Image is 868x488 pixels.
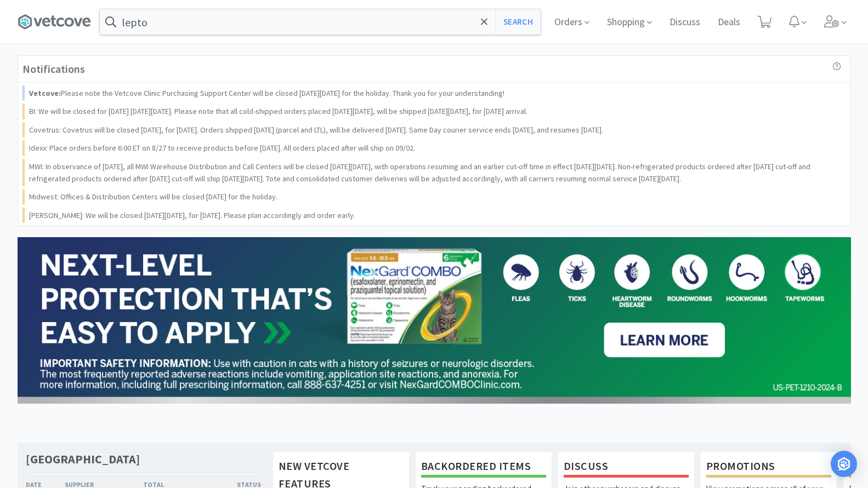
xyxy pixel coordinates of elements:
h1: Discuss [564,457,689,478]
img: f6b1c1e7b4f744888dd0443bbcf85171.jpg [18,237,851,404]
a: Deals [713,18,745,27]
h1: [GEOGRAPHIC_DATA] [26,451,140,467]
p: Midwest: Offices & Distribution Centers will be closed [DATE] for the holiday. [29,191,277,203]
strong: Vetcove: [29,88,61,98]
h3: Notifications [22,60,85,78]
p: BI: We will be closed for [DATE] [DATE][DATE]. Please note that all cold-shipped orders placed [D... [29,105,527,117]
input: Search by item, sku, manufacturer, ingredient, size... [100,9,541,35]
a: Discuss [665,18,705,27]
button: Search [495,9,541,35]
p: MWI: In observance of [DATE], all MWI Warehouse Distribution and Call Centers will be closed [DAT... [29,160,842,185]
p: Please note the Vetcove Clinic Purchasing Support Center will be closed [DATE][DATE] for the holi... [29,87,504,99]
p: [PERSON_NAME]: We will be closed [DATE][DATE], for [DATE]. Please plan accordingly and order early. [29,209,355,221]
h1: Promotions [706,457,831,478]
p: Idexx: Place orders before 6:00 ET on 8/27 to receive products before [DATE]. All orders placed a... [29,142,415,154]
div: Open Intercom Messenger [831,451,857,477]
p: Covetrus: Covetrus will be closed [DATE], for [DATE]. Orders shipped [DATE] (parcel and LTL), wil... [29,124,603,136]
h1: Backordered Items [421,457,546,478]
